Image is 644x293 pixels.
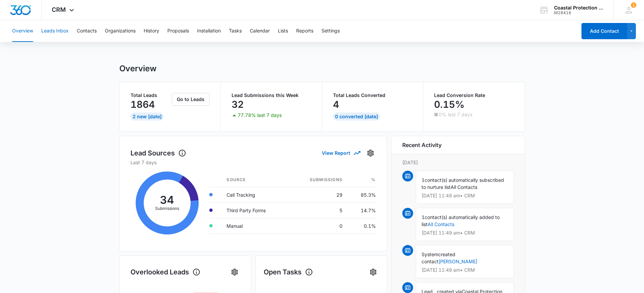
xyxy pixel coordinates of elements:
div: 0 Converted [DATE] [333,113,380,121]
button: Settings [365,148,376,158]
button: Settings [368,267,379,277]
h1: Lead Sources [130,148,186,158]
td: 0.1% [348,218,376,234]
p: Total Leads [130,93,171,98]
a: All Contacts [428,221,454,227]
p: 0% last 7 days [439,112,472,117]
div: 2 New [DATE] [130,113,164,121]
p: 77.78% last 7 days [238,113,282,118]
span: created contact [422,251,455,264]
p: [DATE] 11:49 am • CRM [422,268,508,272]
span: CRM [52,6,66,13]
th: Source [221,173,289,187]
a: [PERSON_NAME] [438,259,477,264]
h1: Overview [119,64,157,74]
button: Settings [229,267,240,277]
span: contact(s) automatically subscribed to nurture list [422,177,504,190]
h1: Open Tasks [264,267,313,277]
button: Tasks [229,20,242,42]
span: 1 [422,214,425,220]
p: 4 [333,99,339,110]
h1: Overlooked Leads [130,267,200,277]
p: [DATE] 11:49 am • CRM [422,193,508,198]
a: Go to Leads [172,96,210,102]
th: % [348,173,376,187]
td: 85.3% [348,187,376,202]
td: 14.7% [348,202,376,218]
p: 0.15% [434,99,464,110]
span: 1 [631,2,636,8]
button: Lists [278,20,288,42]
p: 1864 [130,99,155,110]
button: Settings [321,20,340,42]
td: 0 [289,218,348,234]
p: 32 [232,99,244,110]
span: 1 [422,177,425,183]
td: Third Party Forms [221,202,289,218]
p: [DATE] 11:49 am • CRM [422,230,508,235]
p: Total Leads Converted [333,93,412,98]
th: Submissions [289,173,348,187]
p: [DATE] [402,159,514,166]
div: account name [554,5,603,10]
p: Last 7 days [130,159,376,166]
button: Installation [197,20,221,42]
button: Go to Leads [172,93,210,106]
span: contact(s) automatically added to list [422,214,500,227]
td: 5 [289,202,348,218]
button: View Report [322,147,360,159]
p: Lead Conversion Rate [434,93,514,98]
button: Reports [296,20,313,42]
span: All Contacts [451,184,477,190]
h6: Recent Activity [402,141,442,149]
button: Organizations [105,20,136,42]
button: History [144,20,159,42]
td: Call Tracking [221,187,289,202]
button: Calendar [250,20,270,42]
button: Overview [12,20,33,42]
button: Add Contact [581,23,627,39]
div: account id [554,10,603,15]
button: Proposals [167,20,189,42]
p: Lead Submissions this Week [232,93,311,98]
span: System [422,251,438,257]
td: Manual [221,218,289,234]
button: Contacts [77,20,97,42]
div: notifications count [631,2,636,8]
td: 29 [289,187,348,202]
button: Leads Inbox [41,20,69,42]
